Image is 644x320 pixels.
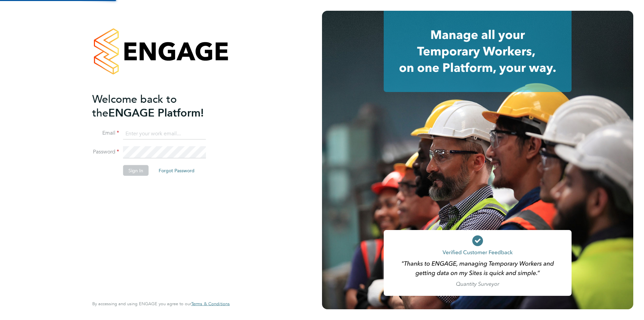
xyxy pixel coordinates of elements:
button: Sign In [123,165,149,176]
span: Welcome back to the [92,92,177,119]
button: Forgot Password [153,165,200,176]
a: Terms & Conditions [191,301,230,307]
span: By accessing and using ENGAGE you agree to our [92,301,230,307]
h2: ENGAGE Platform! [92,92,223,120]
label: Password [92,148,119,155]
span: Terms & Conditions [191,301,230,307]
label: Email [92,130,119,137]
input: Enter your work email... [123,128,206,140]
